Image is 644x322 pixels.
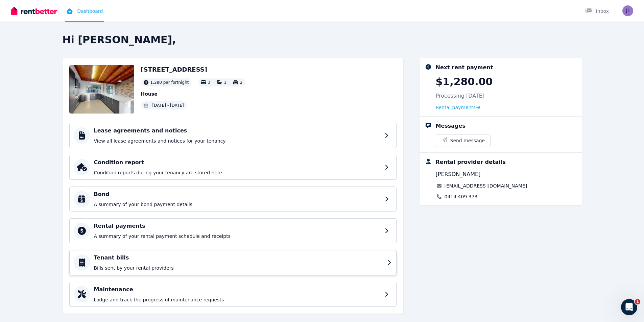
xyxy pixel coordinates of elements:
h4: Rental payments [94,222,381,230]
h4: Tenant bills [94,254,383,262]
span: 1 [635,299,640,304]
p: Bills sent by your rental providers [94,265,383,271]
img: RentBetter [11,6,57,16]
p: $1,280.00 [436,76,493,88]
p: View all lease agreements and notices for your tenancy [94,138,381,144]
p: A summary of your rental payment schedule and receipts [94,233,381,240]
p: Lodge and track the progress of maintenance requests [94,296,381,303]
h2: [STREET_ADDRESS] [141,65,245,74]
h4: Bond [94,190,381,198]
span: 2 [240,80,243,85]
span: 1 [224,80,226,85]
h2: Hi [PERSON_NAME], [63,34,582,46]
span: 3 [208,80,211,85]
span: [DATE] - [DATE] [152,103,184,108]
div: Rental provider details [436,158,506,166]
button: Send message [436,134,491,147]
p: House [141,91,245,97]
span: Send message [450,137,485,144]
div: Inbox [585,8,609,15]
h4: Maintenance [94,286,381,294]
img: Property Url [69,65,134,114]
a: 0414 409 373 [445,193,478,200]
iframe: Intercom live chat [621,299,637,315]
span: [PERSON_NAME] [436,170,481,178]
h4: Lease agreements and notices [94,127,381,135]
a: Rental payments [436,104,481,111]
p: Condition reports during your tenancy are stored here [94,169,381,176]
span: 1,280 per fortnight [150,80,189,85]
a: [EMAIL_ADDRESS][DOMAIN_NAME] [445,182,527,189]
h4: Condition report [94,158,381,167]
p: A summary of your bond payment details [94,201,381,208]
img: Jack Lewis [622,5,633,16]
div: Next rent payment [436,64,493,72]
p: Processing [DATE] [436,92,485,100]
span: Rental payments [436,104,476,111]
div: Messages [436,122,466,130]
